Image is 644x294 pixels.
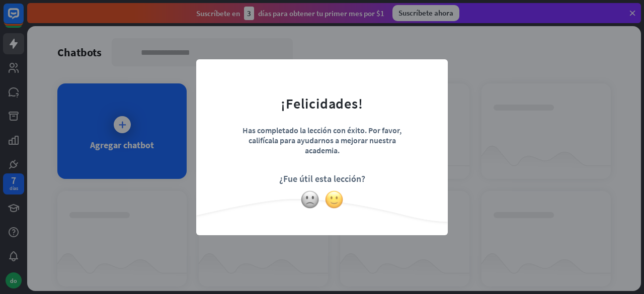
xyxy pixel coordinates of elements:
font: ¿Fue útil esta lección? [279,173,365,184]
font: Has completado la lección con éxito. Por favor, califícala para ayudarnos a mejorar nuestra acade... [243,125,401,155]
img: cara ligeramente sonriente [325,190,344,209]
img: cara ligeramente fruncida [300,190,319,209]
font: ¡Felicidades! [281,94,363,113]
button: Abrir el widget de chat LiveChat [8,4,38,34]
